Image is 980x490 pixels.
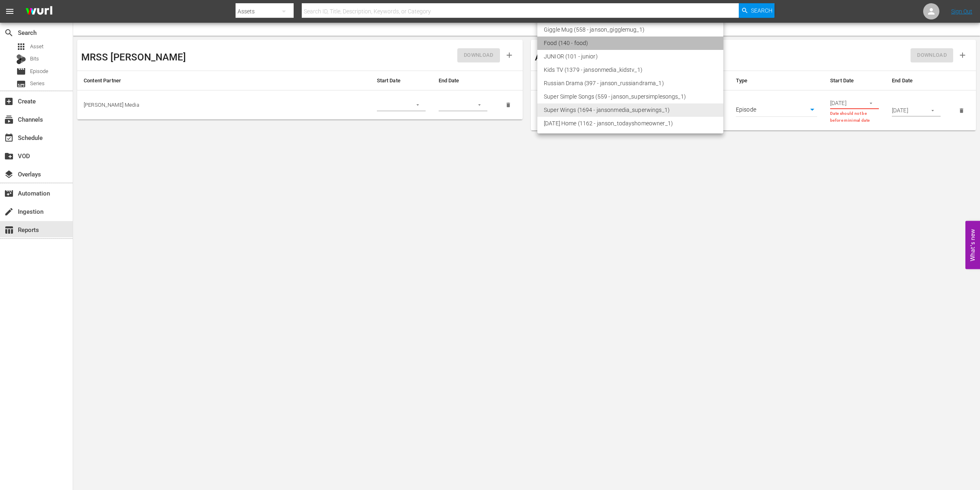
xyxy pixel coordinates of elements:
[537,90,723,103] li: Super Simple Songs (559 - janson_supersimplesongs_1)
[537,63,723,77] li: Kids TV (1379 - jansonmedia_kidstv_1)
[19,2,58,21] img: ans4CAIJ8jUAAAAAAAAAAAAAAAAAAAAAAAAgQb4GAAAAAAAAAAAAAAAAAAAAAAAAJMjXAAAAAAAAAAAAAAAAAAAAAAAAgAT5G...
[537,37,723,50] li: Food (140 - food)
[537,23,723,37] li: Giggle Mug (558 - janson_gigglemug_1)
[537,77,723,90] li: Russian Drama (397 - janson_russiandrama_1)
[537,117,723,130] li: [DATE] Home (1162 - janson_todayshomeowner_1)
[751,3,772,18] span: Search
[537,50,723,63] li: JUNIOR (101 - junior)
[5,6,15,16] span: menu
[537,103,723,117] li: Super Wings (1694 - jansonmedia_superwings_1)
[951,8,972,15] a: Sign Out
[965,221,980,269] button: Open Feedback Widget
